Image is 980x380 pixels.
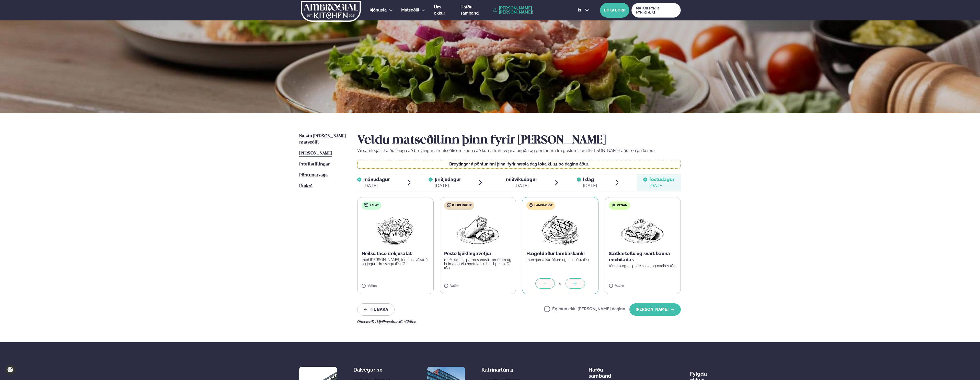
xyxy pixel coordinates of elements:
[353,367,394,373] div: Dalvegur 30
[299,184,313,188] span: Útskrá
[574,8,593,12] button: is
[299,134,346,145] span: Næstu [PERSON_NAME] matseðill
[363,177,390,182] span: mánudagur
[631,3,681,18] a: MATUR FYRIR FYRIRTÆKI
[370,8,387,13] span: Þjónusta
[555,281,566,287] div: 1
[506,183,537,189] div: [DATE]
[629,303,681,316] button: [PERSON_NAME]
[444,258,512,270] p: með beikoni, parmesanosti, tómötum og heimalöguðu hnetulausu basil pestó (D ) (G )
[583,183,597,189] div: [DATE]
[434,4,452,16] a: Um okkur
[506,177,537,182] span: miðvikudagur
[460,5,479,16] span: Hafðu samband
[299,172,328,179] a: Pöntunarsaga
[300,1,361,22] img: logo
[460,4,490,16] a: Hafðu samband
[401,8,419,13] span: Matseðill
[526,251,594,257] p: Hægeldaður lambaskanki
[362,258,429,266] p: með [PERSON_NAME], tortillu, avókadó og jógúrt dressingu (D ) (G )
[583,176,597,183] span: Í dag
[5,364,16,375] a: Cookie settings
[455,214,500,246] img: Wraps.png
[435,177,461,182] span: þriðjudagur
[617,204,627,208] span: Vegan
[357,133,681,148] h2: Veldu matseðilinn þinn fyrir [PERSON_NAME]
[373,214,418,246] img: Salad.png
[299,173,328,177] span: Pöntunarsaga
[299,151,332,156] span: [PERSON_NAME]
[452,204,472,208] span: Kjúklingur
[299,133,347,146] a: Næstu [PERSON_NAME] matseðill
[364,203,368,207] img: salad.svg
[481,367,522,373] div: Katrínartún 4
[399,320,416,324] span: (G ) Glúten
[534,204,552,208] span: Lambakjöt
[370,7,387,13] a: Þjónusta
[357,303,395,316] button: Til baka
[299,161,330,168] a: Prófílstillingar
[589,363,611,379] span: Hafðu samband
[447,203,451,207] img: chicken.svg
[620,214,665,246] img: Enchilada.png
[493,6,566,14] a: [PERSON_NAME] [PERSON_NAME]!
[434,5,445,16] span: Um okkur
[435,183,461,189] div: [DATE]
[609,251,677,263] p: Sætkartöflu og svart bauna enchiladas
[600,3,629,18] button: BÓKA BORÐ
[299,150,332,157] a: [PERSON_NAME]
[299,162,330,167] span: Prófílstillingar
[444,251,512,257] p: Pesto kjúklingavefjur
[578,8,583,12] span: is
[526,258,594,262] p: með rjóma kartöflum og lauksósu (D )
[649,177,674,182] span: föstudagur
[362,251,429,257] p: Heilsu taco rækjusalat
[357,148,681,154] p: Vinsamlegast hafðu í huga að breytingar á matseðlinum kunna að koma fram vegna birgða og pöntunum...
[363,183,390,189] div: [DATE]
[612,203,616,207] img: Vegan.svg
[363,162,676,166] p: Breytingar á pöntuninni þinni fyrir næsta dag loka kl. 15:00 daginn áður.
[649,183,674,189] div: [DATE]
[401,7,419,13] a: Matseðill
[370,204,379,208] span: Salat
[371,320,399,324] span: (D ) Mjólkurvörur ,
[529,203,533,207] img: Lamb.svg
[299,183,313,189] a: Útskrá
[538,214,583,246] img: Beef-Meat.png
[357,320,681,324] div: Ofnæmi:
[609,264,677,268] p: tómata og chipotle salsa og nachos (G )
